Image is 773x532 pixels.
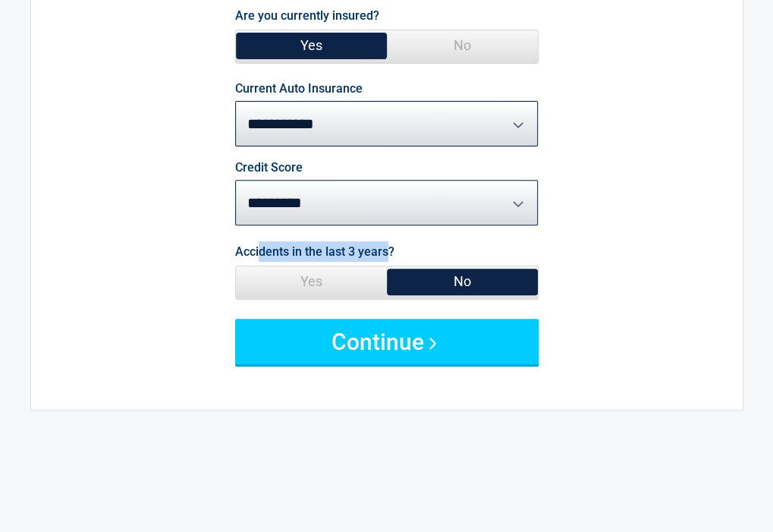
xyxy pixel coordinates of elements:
span: Yes [236,30,387,61]
button: Continue [235,319,539,364]
span: Yes [236,266,387,297]
label: Accidents in the last 3 years? [235,241,394,262]
label: Current Auto Insurance [235,83,363,95]
label: Are you currently insured? [235,5,379,26]
label: Credit Score [235,162,303,174]
span: No [387,30,538,61]
span: No [387,266,538,297]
